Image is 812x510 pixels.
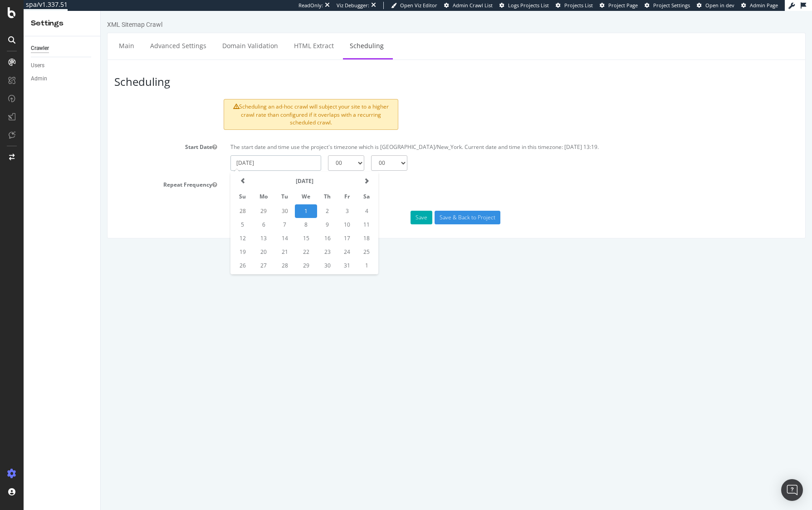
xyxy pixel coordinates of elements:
td: 23 [216,234,237,248]
th: [DATE] [152,163,256,178]
p: The start date and time use the project's timezone which is [GEOGRAPHIC_DATA]/New_York. Current d... [130,132,698,140]
a: Domain Validation [115,22,184,47]
a: Open Viz Editor [391,2,437,9]
a: Projects List [556,2,593,9]
td: 20 [152,234,174,248]
td: 21 [174,234,194,248]
td: 29 [194,248,216,262]
td: 13 [152,221,174,234]
td: 6 [152,207,174,221]
td: 1 [256,248,276,262]
div: Scheduling an ad-hoc crawl will subject your site to a higher crawl rate than configured if it ov... [123,88,298,119]
span: Open Viz Editor [400,2,437,9]
th: Fr [237,178,256,193]
div: Open Intercom Messenger [781,479,803,501]
h3: Scheduling [9,65,125,77]
div: Admin [31,74,47,84]
th: Mo [152,178,174,193]
a: Project Settings [645,2,690,9]
div: ReadOnly: [298,2,323,9]
span: Admin Page [750,2,778,9]
a: Admin Page [741,2,778,9]
a: Project Page [600,2,638,9]
td: 9 [216,207,237,221]
td: 4 [256,193,276,207]
span: Admin Crawl List [453,2,493,9]
td: 15 [194,221,216,234]
a: Admin Crawl List [444,2,493,9]
a: Main [11,22,40,47]
div: Settings [31,18,93,29]
td: 26 [132,248,152,262]
td: 19 [132,234,152,248]
td: 5 [132,207,152,221]
td: 22 [194,234,216,248]
span: Logs Projects List [508,2,549,9]
button: Repeat Frequency [112,170,116,178]
td: 16 [216,221,237,234]
td: 30 [216,248,237,262]
a: Admin [31,74,94,84]
div: XML Sitemap Crawl [6,9,62,18]
th: Sa [256,178,276,193]
a: Crawler [31,44,94,53]
td: 7 [174,207,194,221]
span: Project Page [608,2,638,9]
div: Viz Debugger: [337,2,369,9]
div: Crawler [31,44,49,53]
td: 29 [152,193,174,207]
td: 8 [194,207,216,221]
td: 1 [194,193,216,207]
th: We [194,178,216,193]
td: 18 [256,221,276,234]
a: Logs Projects List [499,2,549,9]
button: Save [310,200,332,213]
td: 24 [237,234,256,248]
input: Save & Back to Project [334,200,400,213]
a: Users [31,61,94,70]
td: 14 [174,221,194,234]
label: Start Date [7,129,123,140]
td: 31 [237,248,256,262]
div: Users [31,61,44,70]
a: Open in dev [697,2,734,9]
a: Scheduling [242,22,290,47]
td: 30 [174,193,194,207]
td: 27 [152,248,174,262]
td: 10 [237,207,256,221]
td: 3 [237,193,256,207]
td: 28 [132,193,152,207]
th: Tu [174,178,194,193]
span: Project Settings [653,2,690,9]
td: 12 [132,221,152,234]
td: 2 [216,193,237,207]
a: HTML Extract [186,22,240,47]
span: Projects List [564,2,593,9]
th: Su [132,178,152,193]
span: Open in dev [705,2,734,9]
input: Enter a date [130,144,220,160]
td: 28 [174,248,194,262]
td: 11 [256,207,276,221]
a: Advanced Settings [43,22,113,47]
button: Start Date [112,132,116,140]
label: Repeat Frequency [7,167,123,178]
td: 17 [237,221,256,234]
td: 25 [256,234,276,248]
th: Th [216,178,237,193]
